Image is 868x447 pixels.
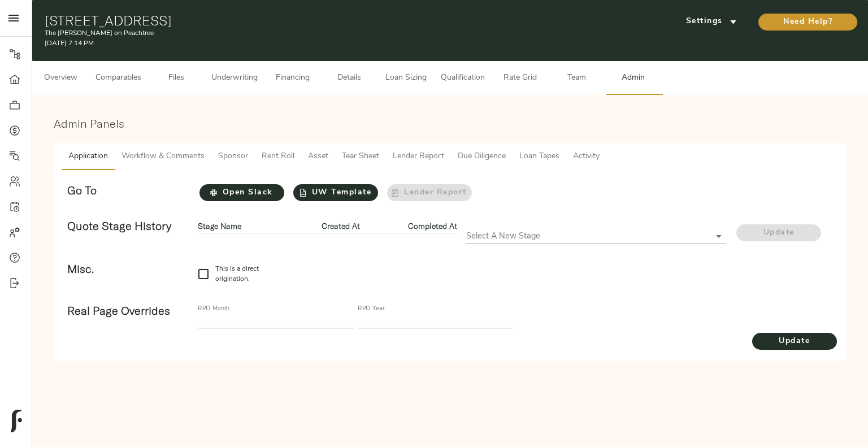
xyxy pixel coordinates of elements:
[680,15,743,29] span: Settings
[752,335,837,349] span: Update
[215,264,287,284] span: This is a direct origination.
[293,184,378,201] a: UW Template
[199,186,284,200] span: Open Slack
[198,306,229,313] label: RPD Month
[393,150,444,164] span: Lender Report
[67,183,97,197] strong: Go To
[45,12,585,28] h1: [STREET_ADDRESS]
[199,184,284,201] button: Open Slack
[45,38,585,49] p: [DATE] 7:14 PM
[519,150,559,164] span: Loan Tapes
[155,71,198,85] span: Files
[770,15,846,29] span: Need Help?
[211,71,258,85] span: Underwriting
[322,221,360,231] strong: Created At
[358,306,384,313] label: RPD Year
[611,71,654,85] span: Admin
[39,71,82,85] span: Overview
[408,221,457,231] strong: Completed At
[441,71,485,85] span: Qualification
[669,14,754,31] button: Settings
[121,150,205,164] span: Workflow & Comments
[96,71,141,85] span: Comparables
[308,150,328,164] span: Asset
[68,150,108,164] span: Application
[293,186,378,200] span: UW Template
[271,71,314,85] span: Financing
[758,14,857,31] button: Need Help?
[54,117,846,130] h3: Admin Panels
[498,71,541,85] span: Rate Grid
[67,262,94,276] strong: Misc.
[328,71,371,85] span: Details
[458,150,506,164] span: Due Diligence
[262,150,294,164] span: Rent Roll
[67,219,171,233] strong: Quote Stage History
[67,303,170,318] strong: Real Page Overrides
[218,150,248,164] span: Sponsor
[384,71,427,85] span: Loan Sizing
[752,333,837,350] button: Update
[555,71,598,85] span: Team
[198,221,241,231] strong: Stage Name
[45,28,585,38] p: The [PERSON_NAME] on Peachtree
[342,150,379,164] span: Tear Sheet
[573,150,600,164] span: Activity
